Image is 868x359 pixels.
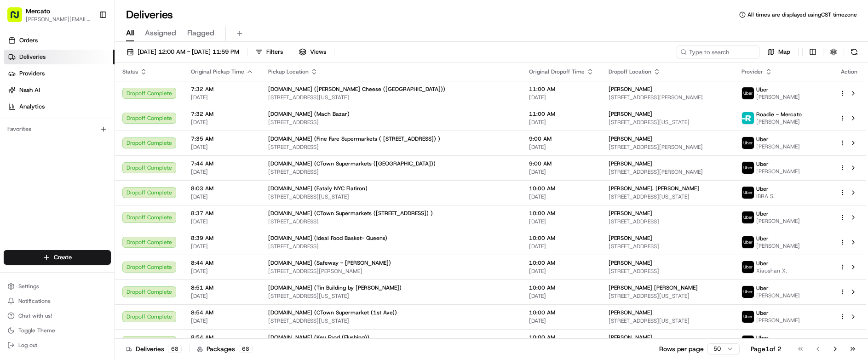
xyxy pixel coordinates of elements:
input: Type to search [677,46,759,58]
span: [DATE] [191,218,253,225]
span: [PERSON_NAME]. [PERSON_NAME] [609,185,699,192]
span: 7:32 AM [191,110,253,118]
span: Uber [756,210,769,217]
span: [DOMAIN_NAME] (Key Food (Flushing)) [268,334,369,341]
span: Provider [742,68,763,75]
span: Settings [18,283,39,290]
span: [DATE] [529,119,594,126]
p: Rows per page [659,344,704,353]
span: [DATE] [529,317,594,325]
span: Views [310,48,326,56]
span: [STREET_ADDRESS][PERSON_NAME] [609,143,727,151]
span: [PERSON_NAME] [609,309,652,316]
span: 11:00 AM [529,85,594,93]
span: 9:00 AM [529,160,594,167]
span: IBRA S. [756,193,775,200]
span: Assigned [145,28,176,39]
span: 8:44 AM [191,259,253,267]
span: [DATE] [191,94,253,101]
a: Nash AI [4,83,115,97]
span: Uber [756,136,769,143]
span: [DATE] [191,268,253,275]
span: [PERSON_NAME] [609,259,652,267]
span: Notifications [18,297,51,305]
span: [STREET_ADDRESS] [609,268,727,275]
span: [DATE] [529,243,594,250]
div: 68 [239,345,253,353]
img: uber-new-logo.jpeg [742,87,754,99]
button: Notifications [4,295,111,308]
span: Dropoff Location [609,68,651,75]
span: [PERSON_NAME] [756,317,800,324]
span: Uber [756,309,769,317]
span: 8:51 AM [191,284,253,291]
span: [DOMAIN_NAME] (CTown Supermarkets ([GEOGRAPHIC_DATA])) [268,160,436,167]
span: [STREET_ADDRESS][US_STATE] [268,292,514,300]
span: Filters [266,48,283,56]
span: Map [778,48,790,56]
img: roadie-logo-v2.jpg [742,112,754,124]
span: [DATE] [529,143,594,151]
span: [DOMAIN_NAME] (Tin Building by [PERSON_NAME]) [268,284,402,291]
img: uber-new-logo.jpeg [742,137,754,149]
div: Action [839,68,859,75]
span: [DOMAIN_NAME] (CTown Supermarket (1st Ave)) [268,309,397,316]
div: Packages [197,344,253,353]
span: Status [122,68,138,75]
span: [DATE] [529,168,594,176]
span: [DATE] [191,119,253,126]
span: 8:37 AM [191,210,253,217]
span: Uber [756,260,769,267]
span: Create [54,253,72,262]
span: [STREET_ADDRESS][US_STATE] [609,292,727,300]
span: [PERSON_NAME] [PERSON_NAME] [609,284,698,291]
span: 7:32 AM [191,85,253,93]
span: [STREET_ADDRESS] [268,168,514,176]
span: 8:54 AM [191,334,253,341]
span: [STREET_ADDRESS][US_STATE] [268,317,514,325]
span: [PERSON_NAME] [756,242,800,250]
span: [PERSON_NAME] [756,118,802,125]
span: 10:00 AM [529,309,594,316]
span: [DOMAIN_NAME] (CTown Supermarkets ([STREET_ADDRESS]) ) [268,210,433,217]
span: [DATE] [191,243,253,250]
span: [PERSON_NAME] [756,143,800,150]
span: [DATE] [529,268,594,275]
span: [STREET_ADDRESS][US_STATE] [609,119,727,126]
img: uber-new-logo.jpeg [742,211,754,223]
span: [STREET_ADDRESS] [268,243,514,250]
span: Pickup Location [268,68,309,75]
span: Original Dropoff Time [529,68,585,75]
span: Providers [19,69,45,78]
span: Original Pickup Time [191,68,244,75]
span: [DATE] [191,168,253,176]
span: [PERSON_NAME] [756,217,800,225]
button: Views [295,46,330,58]
span: 10:00 AM [529,259,594,267]
span: 7:44 AM [191,160,253,167]
span: 10:00 AM [529,234,594,242]
button: Chat with us! [4,309,111,322]
span: [DATE] [191,143,253,151]
span: Mercato [26,6,50,16]
span: Xiaoshan X. [756,267,787,274]
span: Uber [756,285,769,292]
img: uber-new-logo.jpeg [742,187,754,199]
span: [PERSON_NAME] [609,160,652,167]
span: All times are displayed using CST timezone [747,11,857,18]
span: [DATE] [191,193,253,200]
span: [STREET_ADDRESS] [268,119,514,126]
span: [DATE] [529,292,594,300]
h1: Deliveries [126,7,173,22]
span: 7:35 AM [191,135,253,142]
span: [DATE] [529,94,594,101]
img: uber-new-logo.jpeg [742,311,754,323]
button: Toggle Theme [4,324,111,337]
span: 10:00 AM [529,284,594,291]
span: 9:00 AM [529,135,594,142]
span: All [126,28,134,39]
span: [STREET_ADDRESS] [268,218,514,225]
button: [PERSON_NAME][EMAIL_ADDRESS][PERSON_NAME][DOMAIN_NAME] [26,16,92,23]
span: [DOMAIN_NAME] (Fine Fare Supermarkets ( [STREET_ADDRESS]) ) [268,135,440,142]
